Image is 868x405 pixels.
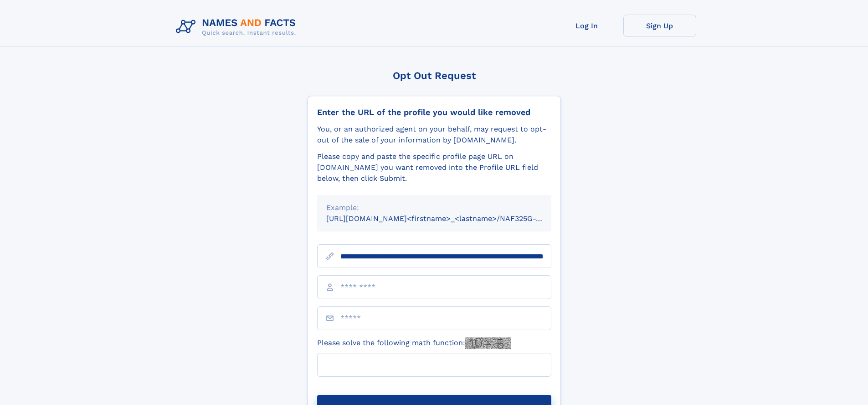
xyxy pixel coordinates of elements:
[317,107,551,117] div: Enter the URL of the profile you would like removed
[317,151,551,184] div: Please copy and paste the specific profile page URL on [DOMAIN_NAME] you want removed into the Pr...
[317,337,511,349] label: Please solve the following math function:
[308,70,561,81] div: Opt Out Request
[326,202,542,213] div: Example:
[317,124,551,146] div: You, or an authorized agent on your behalf, may request to opt-out of the sale of your informatio...
[623,15,696,37] a: Sign Up
[326,214,569,223] small: [URL][DOMAIN_NAME]<firstname>_<lastname>/NAF325G-xxxxxxxx
[550,15,623,37] a: Log In
[172,15,303,39] img: Logo Names and Facts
